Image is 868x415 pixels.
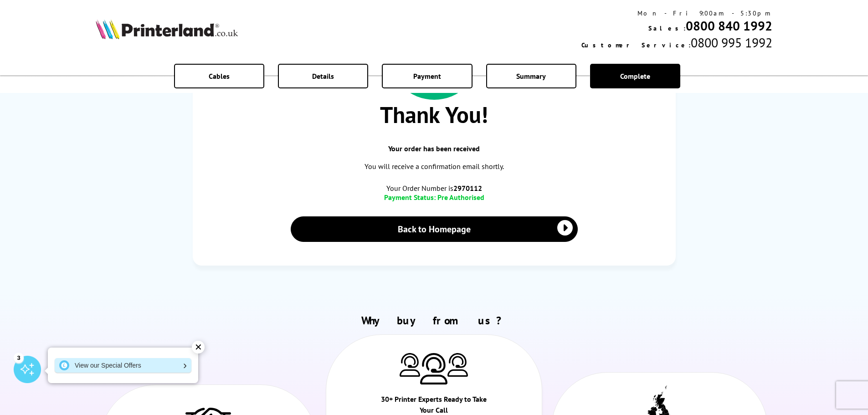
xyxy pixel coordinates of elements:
a: 0800 840 1992 [686,17,772,34]
span: 0800 995 1992 [691,34,772,51]
img: Printer Experts [447,353,468,376]
p: You will receive a confirmation email shortly. [202,160,667,173]
span: Payment [413,72,441,81]
b: 2970112 [453,184,482,193]
span: Details [312,72,334,81]
a: View our Special Offers [55,358,191,373]
div: Mon - Fri 9:00am - 5:30pm [581,9,772,17]
div: ✕ [192,341,205,354]
span: Summary [516,72,546,81]
span: Cables [209,72,230,81]
span: Payment Status: [384,193,436,202]
img: Printerland Logo [96,19,238,39]
span: Your Order Number is [202,184,667,193]
span: Customer Service: [581,41,691,49]
span: Sales: [648,24,686,32]
img: Printer Experts [400,353,420,376]
span: Pre Authorised [437,193,484,202]
h2: Why buy from us? [96,313,773,328]
span: Thank You! [202,100,667,129]
span: Complete [620,72,650,81]
div: 3 [14,353,24,363]
img: Printer Experts [420,353,447,384]
span: Your order has been received [202,144,667,153]
a: Back to Homepage [291,216,578,242]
